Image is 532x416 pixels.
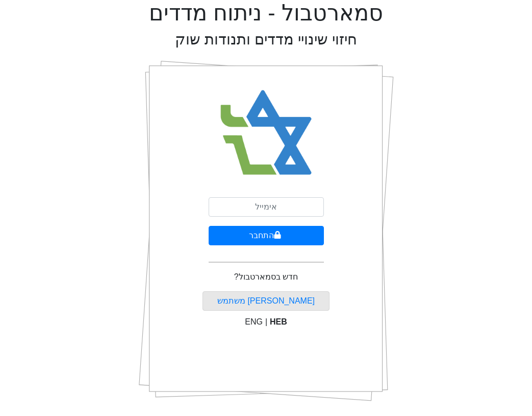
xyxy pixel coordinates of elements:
[270,317,287,326] span: HEB
[202,291,330,311] button: [PERSON_NAME] משתמש
[234,271,298,283] p: חדש בסמארטבול?
[217,296,315,305] a: [PERSON_NAME] משתמש
[175,31,357,49] h2: חיזוי שינויי מדדים ותנודות שוק
[245,317,263,326] span: ENG
[265,317,267,326] span: |
[209,226,324,245] button: התחבר
[211,77,321,189] img: Smart Bull
[209,197,324,217] input: אימייל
